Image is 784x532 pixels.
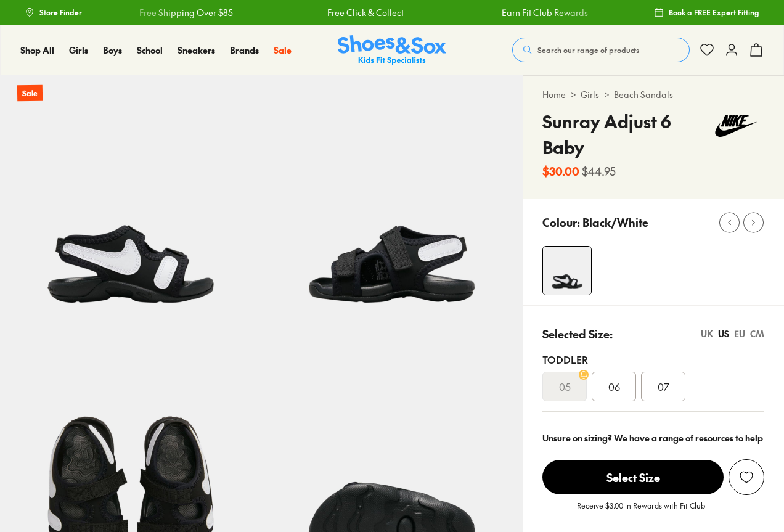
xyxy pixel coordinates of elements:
a: Beach Sandals [614,88,673,101]
b: $30.00 [542,163,579,179]
a: Free Shipping Over $85 [139,6,232,19]
img: 5-468264_1 [261,75,523,337]
span: 06 [608,379,620,394]
span: Select Size [542,460,724,494]
span: Boys [103,44,122,56]
a: Book a FREE Expert Fitting [654,1,759,23]
img: SNS_Logo_Responsive.svg [338,35,446,65]
s: $44.95 [582,163,616,179]
p: Sale [17,85,43,102]
div: US [718,327,729,340]
a: School [137,44,163,57]
img: 4-468263_1 [543,247,591,295]
p: Black/White [582,214,648,231]
div: Toddler [542,352,764,367]
span: Book a FREE Expert Fitting [669,7,759,18]
div: UK [701,327,713,340]
h4: Sunray Adjust 6 Baby [542,108,708,160]
a: Store Finder [25,1,82,23]
button: Select Size [542,459,724,495]
div: CM [750,327,764,340]
div: Unsure on sizing? We have a range of resources to help [542,432,764,444]
a: Earn Fit Club Rewards [500,6,587,19]
div: EU [734,327,745,340]
img: Vendor logo [708,108,764,144]
a: Sneakers [178,44,215,57]
p: Selected Size: [542,325,613,342]
span: Search our range of products [537,44,639,55]
span: 07 [658,379,669,394]
a: Home [542,88,566,101]
button: Search our range of products [512,38,690,62]
p: Receive $3.00 in Rewards with Fit Club [577,500,705,522]
div: > > [542,88,764,101]
span: School [137,44,163,56]
a: Free Click & Collect [326,6,402,19]
a: Sale [274,44,292,57]
span: Shop All [20,44,54,56]
a: Girls [69,44,88,57]
a: Girls [581,88,599,101]
span: Girls [69,44,88,56]
span: Sneakers [178,44,215,56]
span: Brands [230,44,259,56]
a: Brands [230,44,259,57]
a: Boys [103,44,122,57]
p: Colour: [542,214,580,231]
a: Shop All [20,44,54,57]
span: Store Finder [39,7,82,18]
s: 05 [559,379,571,394]
button: Add to Wishlist [729,459,764,495]
a: Shoes & Sox [338,35,446,65]
span: Sale [274,44,292,56]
